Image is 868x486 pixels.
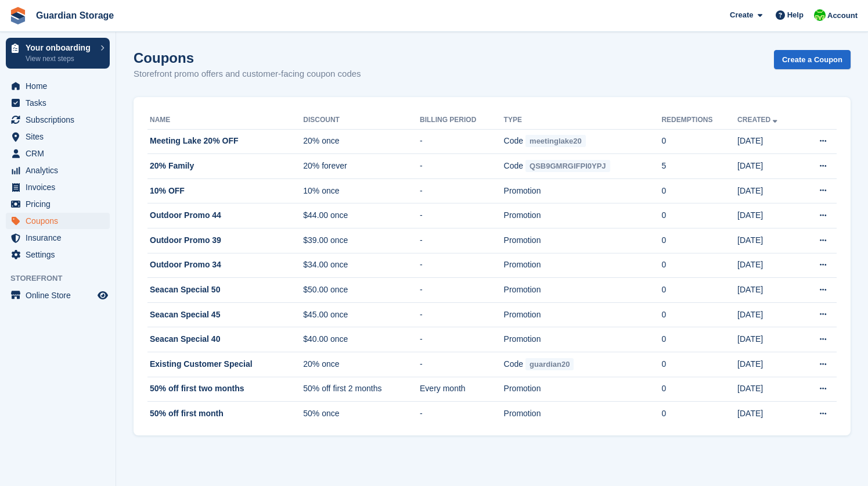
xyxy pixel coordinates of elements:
[661,352,737,377] td: 0
[26,213,95,229] span: Coupons
[303,352,420,377] td: 20% once
[134,67,361,81] p: Storefront promo offers and customer-facing coupon codes
[6,287,110,303] a: menu
[504,278,662,303] td: Promotion
[737,116,780,124] a: Created
[504,377,662,402] td: Promotion
[525,160,610,172] span: QSB9GMRGIFPI0YPJ
[26,53,95,64] p: View next steps
[10,273,116,284] span: Storefront
[6,196,110,212] a: menu
[303,111,420,130] th: Discount
[730,9,753,21] span: Create
[147,278,303,303] td: Seacan Special 50
[504,129,662,154] td: Code
[147,377,303,402] td: 50% off first two months
[6,112,110,128] a: menu
[420,228,504,253] td: -
[6,128,110,145] a: menu
[147,111,303,130] th: Name
[525,358,574,370] span: guardian20
[26,196,95,212] span: Pricing
[147,352,303,377] td: Existing Customer Special
[827,10,858,22] span: Account
[303,253,420,278] td: $34.00 once
[661,203,737,228] td: 0
[504,402,662,426] td: Promotion
[737,228,801,253] td: [DATE]
[774,50,851,69] a: Create a Coupon
[737,154,801,179] td: [DATE]
[504,352,662,377] td: Code
[737,377,801,402] td: [DATE]
[737,203,801,228] td: [DATE]
[420,129,504,154] td: -
[6,179,110,195] a: menu
[737,302,801,327] td: [DATE]
[737,178,801,203] td: [DATE]
[303,154,420,179] td: 20% forever
[420,402,504,426] td: -
[6,230,110,246] a: menu
[26,179,95,195] span: Invoices
[661,111,737,130] th: Redemptions
[303,178,420,203] td: 10% once
[420,111,504,130] th: Billing Period
[96,288,110,302] a: Preview store
[147,228,303,253] td: Outdoor Promo 39
[134,50,361,66] h1: Coupons
[814,9,826,21] img: Andrew Kinakin
[420,278,504,303] td: -
[420,327,504,352] td: -
[787,9,804,21] span: Help
[6,78,110,94] a: menu
[737,402,801,426] td: [DATE]
[26,230,95,246] span: Insurance
[504,253,662,278] td: Promotion
[303,302,420,327] td: $45.00 once
[147,129,303,154] td: Meeting Lake 20% OFF
[303,129,420,154] td: 20% once
[525,135,586,147] span: meetinglake20
[147,203,303,228] td: Outdoor Promo 44
[31,6,118,25] a: Guardian Storage
[26,287,95,303] span: Online Store
[420,352,504,377] td: -
[303,402,420,426] td: 50% once
[303,278,420,303] td: $50.00 once
[737,129,801,154] td: [DATE]
[737,253,801,278] td: [DATE]
[147,154,303,179] td: 20% Family
[661,253,737,278] td: 0
[504,111,662,130] th: Type
[661,129,737,154] td: 0
[737,327,801,352] td: [DATE]
[303,377,420,402] td: 50% off first 2 months
[303,228,420,253] td: $39.00 once
[661,228,737,253] td: 0
[147,178,303,203] td: 10% OFF
[420,253,504,278] td: -
[661,327,737,352] td: 0
[737,278,801,303] td: [DATE]
[420,377,504,402] td: Every month
[26,78,95,94] span: Home
[303,203,420,228] td: $44.00 once
[504,178,662,203] td: Promotion
[504,203,662,228] td: Promotion
[26,145,95,162] span: CRM
[6,95,110,111] a: menu
[420,178,504,203] td: -
[661,402,737,426] td: 0
[303,327,420,352] td: $40.00 once
[9,7,27,24] img: stora-icon-8386f47178a22dfd0bd8f6a31ec36ba5ce8667c1dd55bd0f319d3a0aa187defe.svg
[6,38,110,69] a: Your onboarding View next steps
[504,154,662,179] td: Code
[420,302,504,327] td: -
[147,402,303,426] td: 50% off first month
[661,154,737,179] td: 5
[661,278,737,303] td: 0
[661,302,737,327] td: 0
[661,178,737,203] td: 0
[26,44,95,52] p: Your onboarding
